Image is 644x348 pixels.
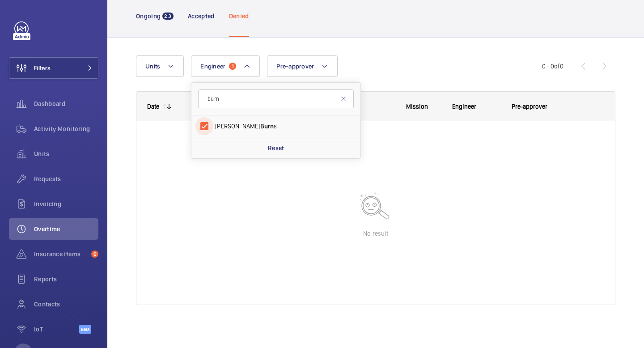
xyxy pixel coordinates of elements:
[34,99,98,108] span: Dashboard
[406,103,428,110] span: Mission
[145,63,160,70] span: Units
[268,144,284,153] p: Reset
[34,275,98,284] span: Reports
[34,325,79,334] span: IoT
[34,225,98,233] span: Overtime
[554,63,560,70] span: of
[34,64,51,72] span: Filters
[91,250,98,258] span: 6
[276,63,314,70] span: Pre-approver
[34,174,98,183] span: Requests
[198,89,354,108] input: Find a Engineer
[542,63,563,69] span: 0 - 0 0
[147,103,159,110] div: Date
[200,63,225,70] span: Engineer
[191,55,260,77] button: Engineer1
[34,300,98,309] span: Contacts
[34,149,98,158] span: Units
[452,103,476,110] span: Engineer
[34,124,98,133] span: Activity Monitoring
[136,12,161,21] p: Ongoing
[188,12,215,21] p: Accepted
[229,63,236,70] span: 1
[9,57,98,79] button: Filters
[34,250,88,259] span: Insurance items
[162,13,173,20] span: 23
[79,325,91,334] span: Beta
[512,103,547,110] span: Pre-approver
[260,123,274,130] span: Burn
[267,55,338,77] button: Pre-approver
[34,199,98,208] span: Invoicing
[136,55,184,77] button: Units
[215,122,338,131] span: [PERSON_NAME] s
[229,12,249,21] p: Denied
